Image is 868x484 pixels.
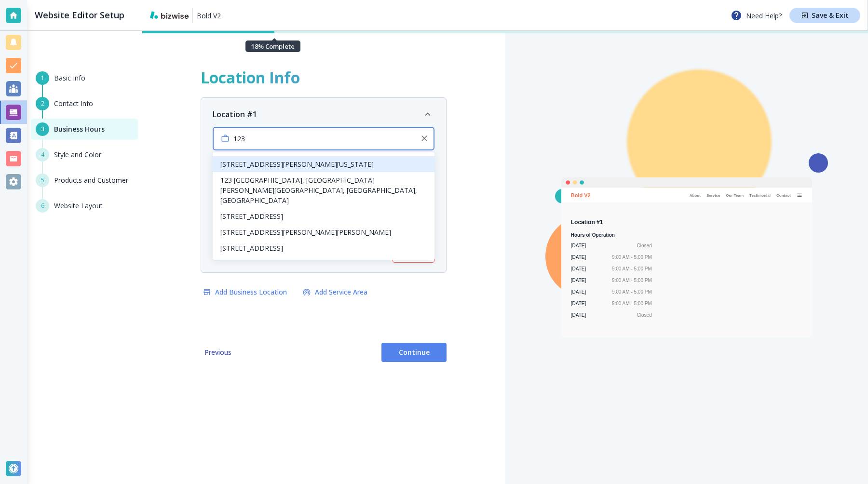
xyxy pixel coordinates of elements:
h6: Location #1 [213,108,257,120]
div: Bold V2 [571,191,591,200]
div: [DATE] [571,278,586,283]
div: About [687,193,704,198]
div: Location #1 [571,219,652,226]
h6: 18 % Complete [251,42,295,51]
li: [STREET_ADDRESS][PERSON_NAME][US_STATE] [213,156,434,172]
a: Bold V2 [197,8,221,23]
div: [DATE] [571,312,586,318]
h6: Business Hours [54,124,105,134]
span: Previous [204,348,231,357]
span: 2 [41,99,44,108]
div: Testimonial [746,193,773,198]
button: Save & Exit [789,8,860,23]
p: Bold V2 [197,11,221,21]
div: [DATE] [571,301,586,307]
li: [STREET_ADDRESS] [213,208,434,224]
div: 9:00 AM - 5:00 PM [612,266,652,272]
div: Our Team [723,193,746,198]
div: 9:00 AM - 5:00 PM [612,289,652,295]
button: Clear [418,132,431,145]
span: Continue [389,348,439,357]
p: Need Help? [731,10,782,21]
h6: Basic Info [54,73,85,83]
span: 3 [41,125,44,134]
div: [DATE] [571,289,586,295]
h2: Website Editor Setup [35,9,124,22]
li: 123 [GEOGRAPHIC_DATA], [GEOGRAPHIC_DATA][PERSON_NAME][GEOGRAPHIC_DATA], [GEOGRAPHIC_DATA], [GEOGR... [213,172,434,208]
button: 3Business Hours [31,119,138,140]
button: 1Basic Info [31,67,138,85]
input: Enter your business location [233,134,416,143]
div: [DATE] [571,266,586,272]
button: 2Contact Info [31,97,138,110]
button: Previous [201,343,235,362]
div: Contact [773,193,794,198]
div: [DATE] [571,243,586,249]
span: Add Business Location [204,287,287,297]
li: [STREET_ADDRESS] [213,240,434,256]
h1: Location Info [201,67,447,88]
div: 9:00 AM - 5:00 PM [612,301,652,307]
div: Closed [637,243,652,249]
h4: Save & Exit [812,12,849,19]
span: 1 [41,74,44,82]
div: Hours of Operation [571,232,652,238]
button: Continue [381,343,447,362]
button: Add Business Location [201,282,291,302]
div: Service [704,193,723,198]
div: 9:00 AM - 5:00 PM [612,255,652,260]
button: Add Service Area [300,282,371,302]
span: Add Service Area [304,287,367,297]
div: Closed [637,312,652,318]
div: 9:00 AM - 5:00 PM [612,278,652,283]
li: [STREET_ADDRESS][PERSON_NAME][PERSON_NAME] [213,224,434,240]
h6: Contact Info [54,98,93,109]
img: bizwise [150,11,189,19]
div: [DATE] [571,255,586,260]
